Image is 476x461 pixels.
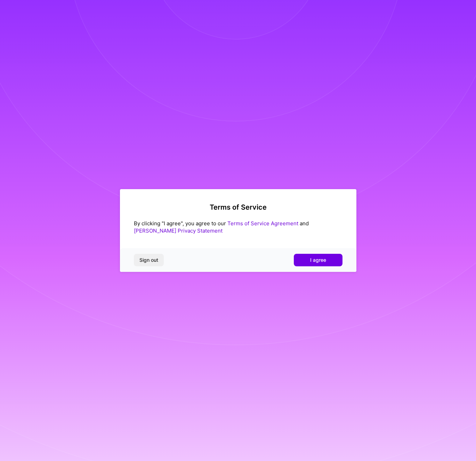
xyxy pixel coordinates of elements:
[310,257,326,264] span: I agree
[134,254,164,266] button: Sign out
[134,203,342,211] h2: Terms of Service
[294,254,342,266] button: I agree
[134,220,342,234] div: By clicking "I agree", you agree to our and
[227,220,298,227] a: Terms of Service Agreement
[139,257,158,264] span: Sign out
[134,227,223,234] a: [PERSON_NAME] Privacy Statement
